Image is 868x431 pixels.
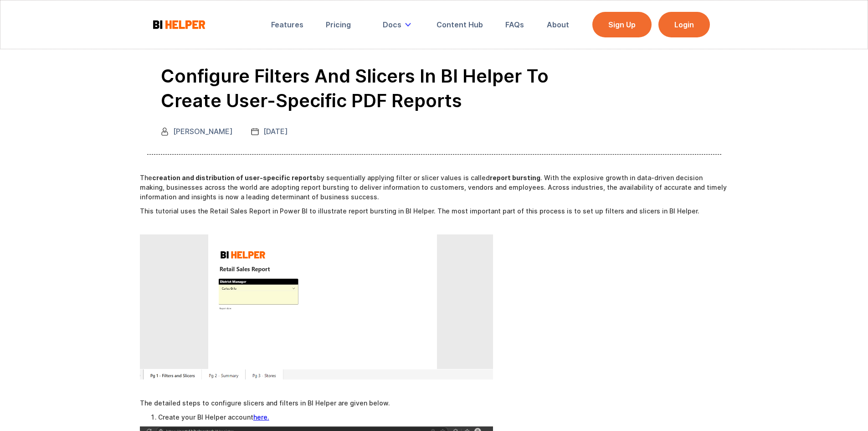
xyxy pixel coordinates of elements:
[158,412,729,422] li: Create your BI Helper account
[658,12,710,37] a: Login
[140,206,729,216] p: This tutorial uses the Retail Sales Report in Power BI to illustrate report bursting in BI Helper...
[140,398,729,408] p: The detailed steps to configure slicers and filters in BI Helper are given below.
[173,127,233,136] div: [PERSON_NAME]
[437,20,483,29] div: Content Hub
[140,173,729,202] p: The by sequentially applying filter or slicer values is called . With the explosive growth in dat...
[253,413,269,421] a: here.
[265,15,310,35] a: Features
[547,20,569,29] div: About
[499,15,530,35] a: FAQs
[505,20,524,29] div: FAQs
[326,20,351,29] div: Pricing
[140,384,729,394] p: ‍
[540,15,575,35] a: About
[271,20,303,29] div: Features
[592,12,652,37] a: Sign Up
[319,15,357,35] a: Pricing
[490,174,540,182] strong: report bursting
[430,15,489,35] a: Content Hub
[152,174,317,182] strong: creation and distribution of user-specific reports
[383,20,401,29] div: Docs
[376,15,421,35] div: Docs
[140,220,729,230] p: ‍
[263,127,288,136] div: [DATE]
[161,64,571,113] h1: Configure Filters And Slicers In BI Helper To Create User-Specific PDF Reports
